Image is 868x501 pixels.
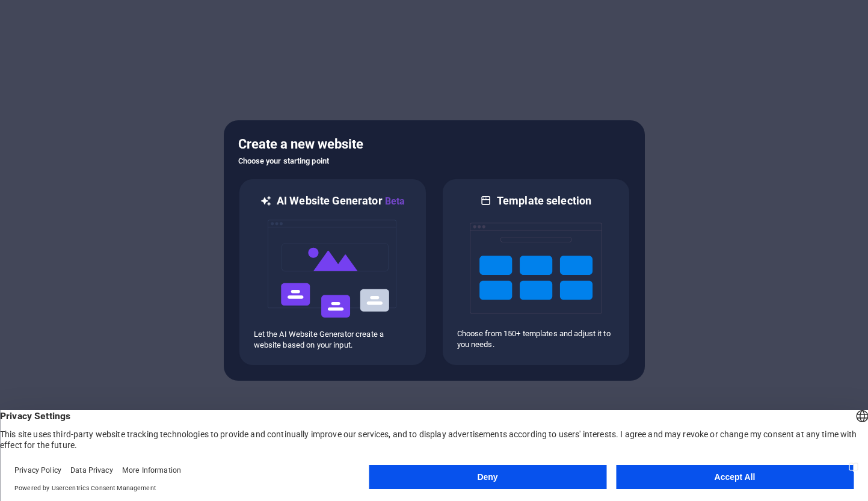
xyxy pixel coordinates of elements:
p: Choose from 150+ templates and adjust it to you needs. [457,328,615,350]
h6: Template selection [497,194,591,208]
span: Beta [383,195,405,207]
div: AI Website GeneratorBetaaiLet the AI Website Generator create a website based on your input. [238,178,427,366]
p: Let the AI Website Generator create a website based on your input. [254,329,411,351]
h5: Create a new website [238,135,630,154]
h6: Choose your starting point [238,154,630,168]
img: ai [266,209,399,329]
div: Template selectionChoose from 150+ templates and adjust it to you needs. [442,178,630,366]
h6: AI Website Generator [277,194,405,209]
